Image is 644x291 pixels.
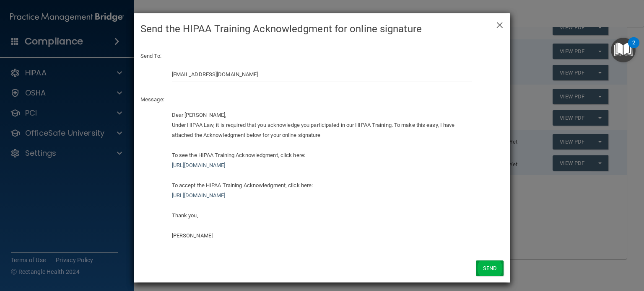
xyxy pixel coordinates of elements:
a: [URL][DOMAIN_NAME] [172,162,226,168]
span: × [496,15,504,32]
button: Send [476,260,504,276]
div: Dear [PERSON_NAME], Under HIPAA Law, it is required that you acknowledge you participated in our ... [172,110,473,241]
a: [URL][DOMAIN_NAME] [172,192,226,198]
div: 2 [632,43,635,54]
p: Message: [140,95,504,105]
button: Open Resource Center, 2 new notifications [611,38,636,62]
iframe: Drift Widget Chat Controller [499,232,634,265]
input: Email Address [172,67,473,82]
h4: Send the HIPAA Training Acknowledgment for online signature [140,20,504,38]
p: Send To: [140,51,504,61]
